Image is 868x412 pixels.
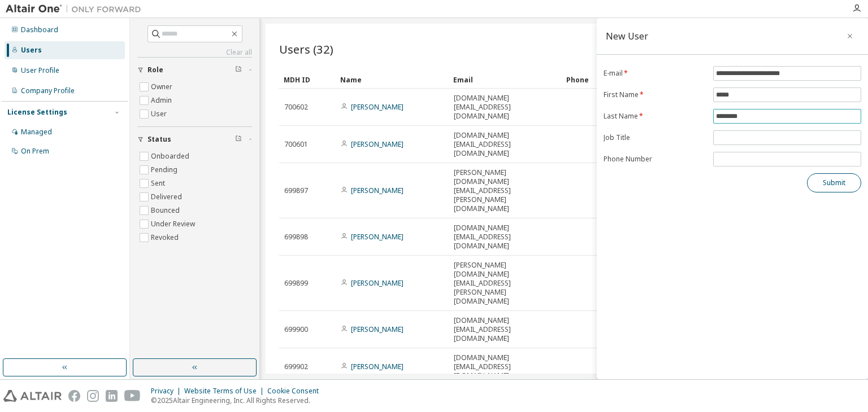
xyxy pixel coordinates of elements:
img: Altair One [6,3,147,15]
label: Owner [151,80,175,94]
span: Status [147,135,171,144]
label: Under Review [151,217,197,231]
label: Revoked [151,231,181,244]
a: [PERSON_NAME] [351,102,403,112]
img: youtube.svg [124,390,141,402]
label: Delivered [151,190,184,204]
button: Role [137,58,252,82]
span: Clear filter [235,135,242,144]
span: [DOMAIN_NAME][EMAIL_ADDRESS][DOMAIN_NAME] [454,131,557,158]
span: 699902 [284,362,308,371]
label: Bounced [151,204,182,217]
span: Role [147,65,163,74]
label: Job Title [604,133,706,142]
img: instagram.svg [87,390,99,402]
a: [PERSON_NAME] [351,186,403,195]
span: 699898 [284,233,308,242]
button: Submit [807,173,861,192]
div: User Profile [21,66,59,75]
a: [PERSON_NAME] [351,232,403,242]
span: 699900 [284,325,308,334]
img: altair_logo.svg [3,390,62,402]
label: First Name [604,90,706,99]
span: 699897 [284,186,308,195]
span: [DOMAIN_NAME][EMAIL_ADDRESS][DOMAIN_NAME] [454,223,557,251]
span: Clear filter [235,65,242,74]
div: MDH ID [284,71,331,89]
div: Website Terms of Use [184,387,267,396]
label: Last Name [604,112,706,121]
a: Clear all [137,48,252,57]
label: Sent [151,177,167,190]
a: [PERSON_NAME] [351,278,403,288]
span: [DOMAIN_NAME][EMAIL_ADDRESS][DOMAIN_NAME] [454,94,557,121]
span: Users (32) [279,41,333,57]
p: © 2025 Altair Engineering, Inc. All Rights Reserved. [151,396,325,405]
div: On Prem [21,147,49,156]
label: Phone Number [604,155,706,164]
div: License Settings [7,108,67,117]
a: [PERSON_NAME] [351,362,403,371]
span: [PERSON_NAME][DOMAIN_NAME][EMAIL_ADDRESS][PERSON_NAME][DOMAIN_NAME] [454,261,557,306]
div: Name [340,71,444,89]
span: 699899 [284,279,308,288]
div: Email [453,71,557,89]
span: [DOMAIN_NAME][EMAIL_ADDRESS][DOMAIN_NAME] [454,316,557,343]
label: User [151,107,169,121]
span: 700601 [284,140,308,149]
a: [PERSON_NAME] [351,139,403,149]
label: Admin [151,94,174,107]
label: Onboarded [151,150,192,163]
span: 700602 [284,103,308,112]
span: [PERSON_NAME][DOMAIN_NAME][EMAIL_ADDRESS][PERSON_NAME][DOMAIN_NAME] [454,168,557,213]
div: Dashboard [21,25,58,34]
div: Cookie Consent [267,387,325,396]
div: Users [21,46,42,55]
a: [PERSON_NAME] [351,325,403,334]
label: E-mail [604,69,706,78]
div: Company Profile [21,86,75,95]
img: linkedin.svg [106,390,118,402]
button: Status [137,127,252,152]
span: [DOMAIN_NAME][EMAIL_ADDRESS][DOMAIN_NAME] [454,353,557,380]
label: Pending [151,163,180,177]
div: Privacy [151,387,184,396]
div: Phone [566,71,670,89]
div: New User [606,32,648,41]
div: Managed [21,128,52,137]
img: facebook.svg [68,390,80,402]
